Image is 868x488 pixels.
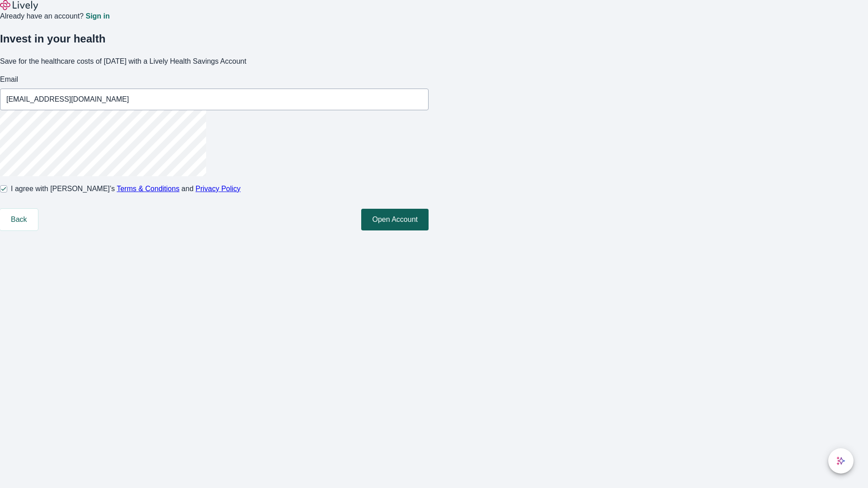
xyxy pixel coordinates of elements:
a: Privacy Policy [196,185,241,192]
a: Terms & Conditions [117,185,179,192]
svg: Lively AI Assistant [836,456,845,465]
button: chat [828,448,854,474]
button: Open Account [361,209,429,230]
span: I agree with [PERSON_NAME]’s and [11,183,241,194]
a: Sign in [85,13,109,20]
